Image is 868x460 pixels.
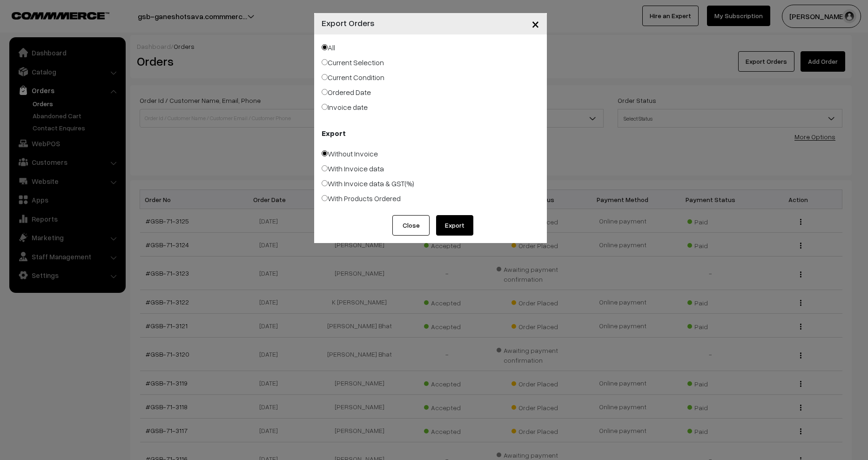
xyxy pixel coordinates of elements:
input: With Products Ordered [322,195,328,201]
input: Current Condition [322,74,328,80]
button: Close [524,9,547,38]
label: Current Selection [322,57,384,68]
label: Invoice date [322,101,368,113]
label: With Products Ordered [322,193,401,204]
label: All [322,42,335,53]
input: Ordered Date [322,89,328,95]
label: With Invoice data & GST(%) [322,178,414,189]
span: × [532,15,539,32]
h4: Export Orders [322,17,375,29]
label: With Invoice data [322,163,384,174]
input: All [322,44,328,50]
input: Without Invoice [322,150,328,156]
button: Close [392,215,430,236]
label: Ordered Date [322,87,371,98]
input: With Invoice data & GST(%) [322,180,328,186]
input: Current Selection [322,59,328,65]
b: Export [322,128,346,139]
input: Invoice date [322,104,328,110]
label: Current Condition [322,72,384,83]
button: Export [436,215,473,236]
input: With Invoice data [322,165,328,171]
label: Without Invoice [322,148,378,159]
